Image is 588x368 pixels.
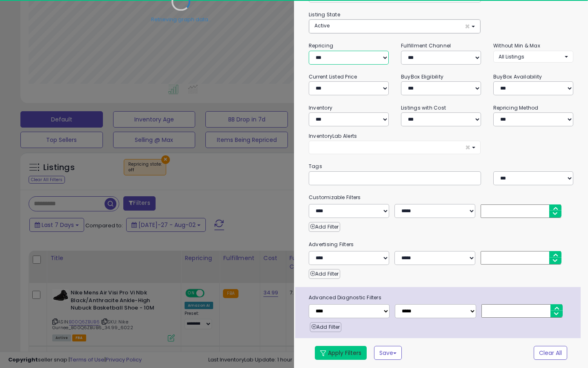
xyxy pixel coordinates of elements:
[493,51,573,63] button: All Listings
[303,293,581,302] span: Advanced Diagnostic Filters
[309,141,481,154] button: ×
[315,346,367,360] button: Apply Filters
[534,346,567,360] button: Clear All
[309,20,480,33] button: Active ×
[401,73,443,80] small: BuyBox Eligibility
[309,269,340,279] button: Add Filter
[374,346,402,360] button: Save
[151,16,211,23] div: Retrieving graph data..
[309,104,332,111] small: Inventory
[499,53,524,60] span: All Listings
[401,42,451,49] small: Fulfillment Channel
[309,222,340,232] button: Add Filter
[303,162,579,171] small: Tags
[310,322,341,332] button: Add Filter
[493,104,539,111] small: Repricing Method
[465,22,470,31] span: ×
[309,132,357,139] small: InventoryLab Alerts
[303,193,579,202] small: Customizable Filters
[401,104,446,111] small: Listings with Cost
[493,73,542,80] small: BuyBox Availability
[303,240,579,249] small: Advertising Filters
[493,42,540,49] small: Without Min & Max
[465,143,470,152] span: ×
